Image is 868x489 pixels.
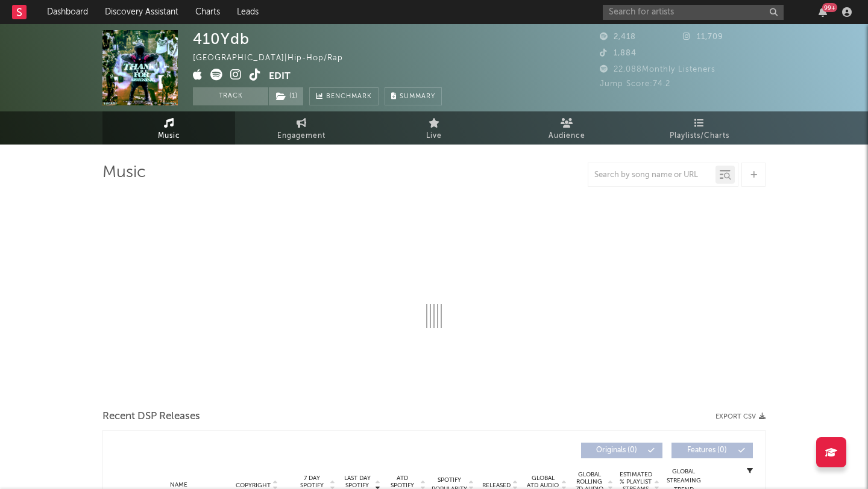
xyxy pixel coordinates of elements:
span: ( 1 ) [268,87,304,105]
input: Search for artists [603,5,784,20]
span: Music [158,129,180,143]
button: Edit [269,69,291,84]
button: (1) [269,87,303,105]
span: 11,709 [683,33,723,41]
button: Export CSV [715,413,766,420]
button: Summary [385,87,442,105]
span: Audience [549,129,585,143]
span: Released [482,482,511,489]
a: Playlists/Charts [633,111,766,145]
input: Search by song name or URL [588,170,715,180]
span: Originals ( 0 ) [589,447,644,454]
span: Recent DSP Releases [102,410,200,424]
span: 2,418 [600,33,636,41]
button: Features(0) [671,443,753,458]
div: 410Ydb [193,30,250,48]
span: Engagement [277,129,325,143]
span: Copyright [236,482,271,489]
span: Playlists/Charts [670,129,729,143]
a: Music [102,111,235,145]
span: 1,884 [600,49,637,57]
span: 22,088 Monthly Listeners [600,66,715,73]
a: Benchmark [309,87,379,105]
div: 99 + [822,3,837,12]
a: Audience [500,111,633,145]
div: [GEOGRAPHIC_DATA] | Hip-Hop/Rap [193,51,357,66]
span: Jump Score: 74.2 [600,80,670,88]
span: Benchmark [326,90,372,104]
span: Features ( 0 ) [679,447,735,454]
a: Live [368,111,500,145]
span: Live [426,129,442,143]
button: 99+ [819,7,827,17]
a: Engagement [235,111,368,145]
span: Summary [400,93,435,100]
button: Originals(0) [581,443,662,458]
button: Track [193,87,268,105]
